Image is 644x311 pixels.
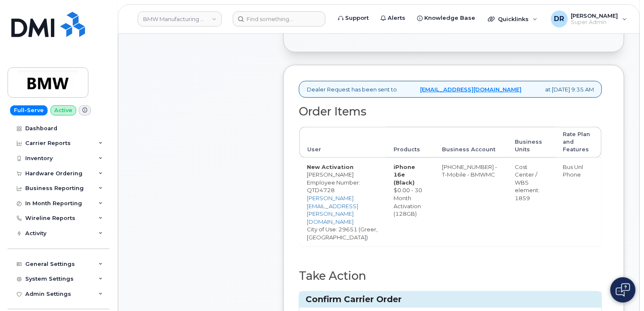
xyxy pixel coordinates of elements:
img: Open chat [616,283,630,297]
strong: iPhone 16e (Black) [394,164,415,186]
strong: New Activation [307,164,354,170]
th: Business Units [508,127,556,158]
a: Knowledge Base [411,10,481,27]
th: Rate Plan and Features [555,127,601,158]
span: Support [345,14,369,22]
span: Knowledge Base [424,14,475,22]
input: Find something... [233,11,325,27]
th: Products [386,127,434,158]
a: [EMAIL_ADDRESS][DOMAIN_NAME] [420,86,522,94]
span: Alerts [388,14,405,22]
h3: Confirm Carrier Order [306,294,595,305]
div: Quicklinks [482,11,543,27]
td: [PHONE_NUMBER] - T-Mobile - BMWMC [434,158,508,247]
div: Cost Center / WBS element: 1859 [515,163,548,202]
div: Dori Ripley [545,11,633,27]
h2: Order Items [299,105,602,118]
span: [PERSON_NAME] [571,12,618,19]
td: Bus Unl Phone [555,158,601,247]
span: Quicklinks [498,16,529,22]
div: Dealer Request has been sent to at [DATE] 9:35 AM [299,81,602,98]
th: User [299,127,386,158]
a: Alerts [375,10,411,27]
span: DR [554,14,564,24]
span: Employee Number: QTD4728 [307,179,360,194]
th: Business Account [434,127,508,158]
span: Super Admin [571,19,618,26]
td: $0.00 - 30 Month Activation (128GB) [386,158,434,247]
a: Support [332,10,375,27]
a: BMW Manufacturing Co LLC [138,11,222,27]
a: [PERSON_NAME][EMAIL_ADDRESS][PERSON_NAME][DOMAIN_NAME] [307,195,358,225]
td: [PERSON_NAME] City of Use: 29651 (Greer, [GEOGRAPHIC_DATA]) [299,158,386,247]
h2: Take Action [299,270,602,282]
